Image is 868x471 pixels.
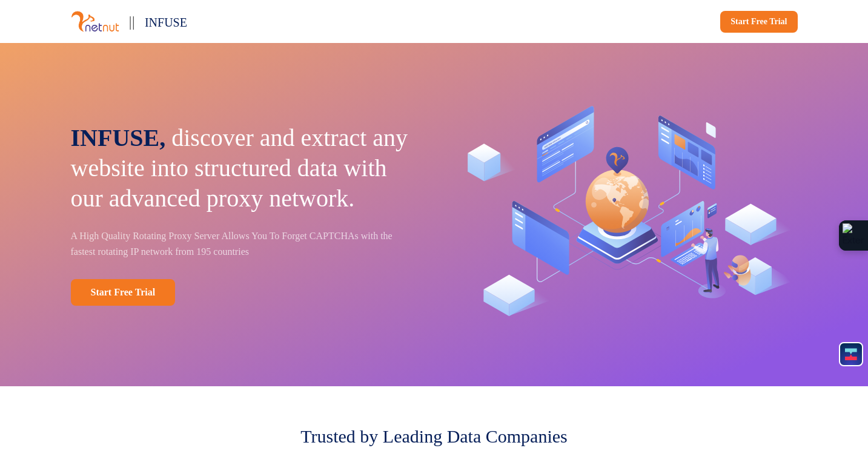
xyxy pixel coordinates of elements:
[720,11,797,33] a: Start Free Trial
[145,16,187,29] span: INFUSE
[300,423,568,450] p: Trusted by Leading Data Companies
[129,10,135,33] p: ||
[71,123,417,214] p: discover and extract any website into structured data with our advanced proxy network.
[71,228,417,260] p: A High Quality Rotating Proxy Server Allows You To Forget CAPTCHAs with the fastest rotating IP n...
[71,124,166,151] span: INFUSE,
[843,223,864,248] img: Extension Icon
[71,279,176,306] a: Start Free Trial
